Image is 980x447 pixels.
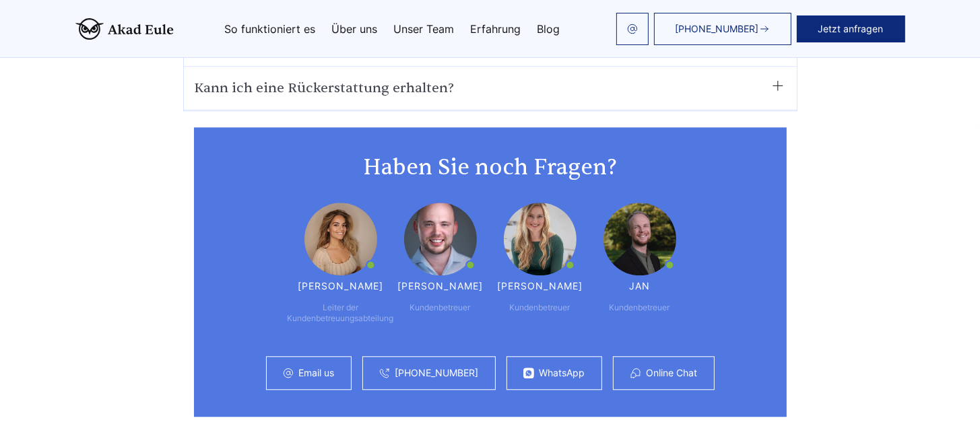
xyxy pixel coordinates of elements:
[404,203,477,275] img: Günther
[410,302,471,313] div: Kundenbetreuer
[75,18,174,40] img: logo
[647,368,698,378] a: Online Chat
[797,15,905,42] button: Jetzt anfragen
[610,302,670,313] div: Kundenbetreuer
[299,368,335,378] a: Email us
[654,13,791,45] a: [PHONE_NUMBER]
[393,24,454,34] a: Unser Team
[331,24,377,34] a: Über uns
[470,24,521,34] a: Erfahrung
[510,302,570,313] div: Kundenbetreuer
[397,281,484,291] div: [PERSON_NAME]
[540,368,585,378] a: WhatsApp
[603,203,676,275] img: Jan
[298,281,384,291] div: [PERSON_NAME]
[537,24,560,34] a: Blog
[676,24,759,34] span: [PHONE_NUMBER]
[504,203,577,275] img: Irene
[627,24,638,34] img: email
[195,77,786,99] summary: Kann ich eine Rückerstattung erhalten?
[288,302,394,324] div: Leiter der Kundenbetreuungsabteilung
[224,24,315,34] a: So funktioniert es
[221,154,760,181] h2: Haben Sie noch Fragen?
[497,281,583,291] div: [PERSON_NAME]
[629,281,650,291] div: Jan
[304,203,377,275] img: Maria
[395,368,479,378] a: [PHONE_NUMBER]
